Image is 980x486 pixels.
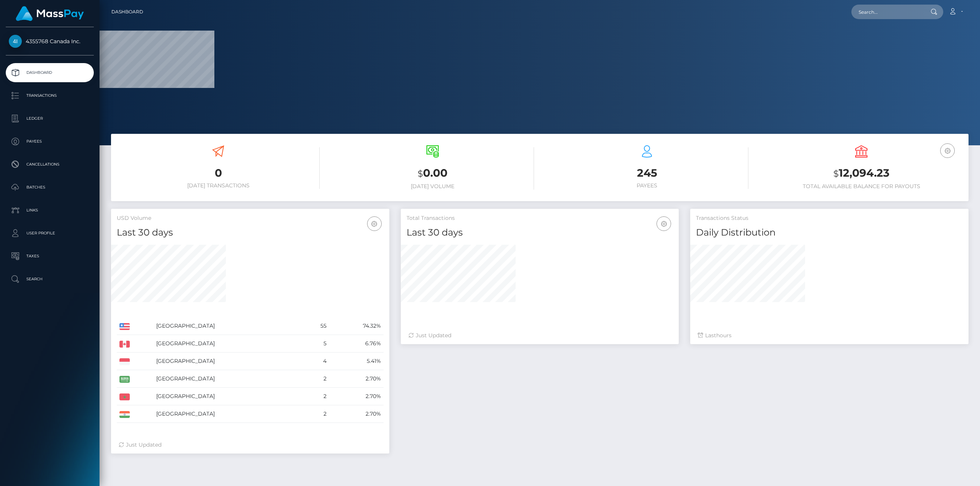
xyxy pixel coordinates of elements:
[117,215,384,222] h5: USD Volume
[154,335,302,353] td: [GEOGRAPHIC_DATA]
[9,205,91,216] p: Links
[546,166,748,180] h3: 245
[9,113,91,124] p: Ledger
[119,393,130,400] img: MA.png
[154,388,302,405] td: [GEOGRAPHIC_DATA]
[302,335,329,353] td: 5
[154,370,302,388] td: [GEOGRAPHIC_DATA]
[9,67,91,78] p: Dashboard
[9,136,91,147] p: Payees
[760,166,963,181] h3: 12,094.23
[696,226,963,239] h4: Daily Distribution
[6,270,94,289] a: Search
[6,63,94,82] a: Dashboard
[119,376,130,383] img: SA.png
[696,215,963,222] h5: Transactions Status
[111,4,143,20] a: Dashboard
[9,228,91,239] p: User Profile
[16,6,84,21] img: MassPay Logo
[329,370,384,388] td: 2.70%
[760,183,963,190] h6: Total Available Balance for Payouts
[302,317,329,335] td: 55
[117,166,320,180] h3: 0
[407,226,673,239] h4: Last 30 days
[119,441,382,449] div: Just Updated
[6,38,94,45] span: 4355768 Canada Inc.
[9,182,91,193] p: Batches
[329,405,384,423] td: 2.70%
[6,132,94,151] a: Payees
[9,159,91,170] p: Cancellations
[6,109,94,128] a: Ledger
[6,201,94,220] a: Links
[331,166,534,181] h3: 0.00
[9,250,91,262] p: Taxes
[117,182,320,189] h6: [DATE] Transactions
[331,183,534,190] h6: [DATE] Volume
[119,341,130,348] img: CA.png
[851,5,923,19] input: Search...
[408,332,671,340] div: Just Updated
[698,332,961,340] div: Last hours
[302,353,329,370] td: 4
[154,353,302,370] td: [GEOGRAPHIC_DATA]
[154,405,302,423] td: [GEOGRAPHIC_DATA]
[6,86,94,105] a: Transactions
[9,35,22,48] img: 4355768 Canada Inc.
[119,411,130,418] img: IN.png
[6,247,94,266] a: Taxes
[9,90,91,101] p: Transactions
[302,405,329,423] td: 2
[302,388,329,405] td: 2
[329,388,384,405] td: 2.70%
[6,178,94,197] a: Batches
[302,370,329,388] td: 2
[418,168,423,179] small: $
[6,155,94,174] a: Cancellations
[6,224,94,243] a: User Profile
[329,353,384,370] td: 5.41%
[154,317,302,335] td: [GEOGRAPHIC_DATA]
[117,226,384,239] h4: Last 30 days
[407,215,673,222] h5: Total Transactions
[546,182,748,189] h6: Payees
[329,317,384,335] td: 74.32%
[833,168,839,179] small: $
[119,323,130,330] img: US.png
[119,358,130,365] img: ID.png
[329,335,384,353] td: 6.76%
[9,273,91,285] p: Search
